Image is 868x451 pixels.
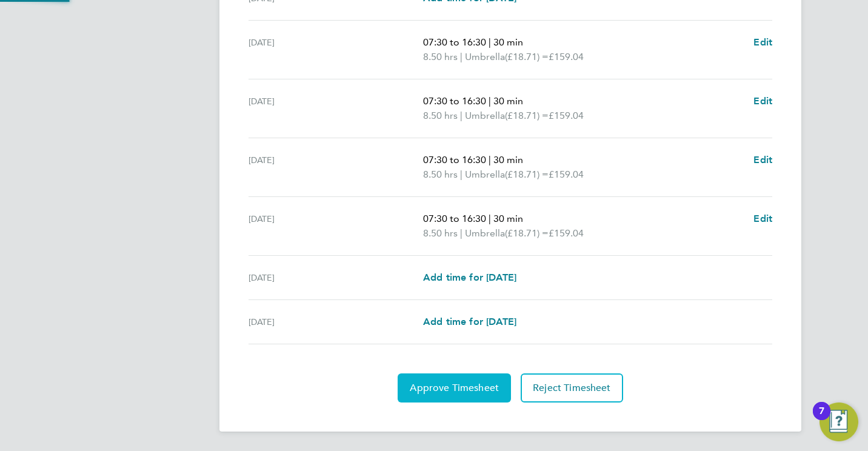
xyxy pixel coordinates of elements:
[489,36,491,48] span: |
[489,95,491,107] span: |
[423,110,458,121] span: 8.50 hrs
[465,50,505,64] span: Umbrella
[753,35,772,50] a: Edit
[423,51,458,62] span: 8.50 hrs
[423,270,516,285] a: Add time for [DATE]
[423,272,516,283] span: Add time for [DATE]
[549,169,584,180] span: £159.04
[423,316,516,327] span: Add time for [DATE]
[753,153,772,167] a: Edit
[249,270,423,285] div: [DATE]
[423,36,486,48] span: 07:30 to 16:30
[460,110,462,121] span: |
[423,154,486,165] span: 07:30 to 16:30
[410,382,499,394] span: Approve Timesheet
[505,169,549,180] span: (£18.71) =
[423,315,516,329] a: Add time for [DATE]
[460,51,462,62] span: |
[505,110,549,121] span: (£18.71) =
[493,95,523,107] span: 30 min
[489,213,491,224] span: |
[753,213,772,224] span: Edit
[460,227,462,239] span: |
[423,227,458,239] span: 8.50 hrs
[465,109,505,123] span: Umbrella
[753,212,772,226] a: Edit
[249,212,423,241] div: [DATE]
[521,373,623,403] button: Reject Timesheet
[549,110,584,121] span: £159.04
[465,167,505,182] span: Umbrella
[533,382,611,394] span: Reject Timesheet
[398,373,511,403] button: Approve Timesheet
[249,315,423,329] div: [DATE]
[819,411,824,427] div: 7
[493,154,523,165] span: 30 min
[423,169,458,180] span: 8.50 hrs
[753,154,772,165] span: Edit
[249,153,423,182] div: [DATE]
[465,226,505,241] span: Umbrella
[489,154,491,165] span: |
[505,51,549,62] span: (£18.71) =
[423,95,486,107] span: 07:30 to 16:30
[753,94,772,109] a: Edit
[753,95,772,107] span: Edit
[493,213,523,224] span: 30 min
[423,213,486,224] span: 07:30 to 16:30
[493,36,523,48] span: 30 min
[549,51,584,62] span: £159.04
[249,35,423,64] div: [DATE]
[249,94,423,123] div: [DATE]
[820,403,858,441] button: Open Resource Center, 7 new notifications
[549,227,584,239] span: £159.04
[505,227,549,239] span: (£18.71) =
[753,36,772,48] span: Edit
[460,169,462,180] span: |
